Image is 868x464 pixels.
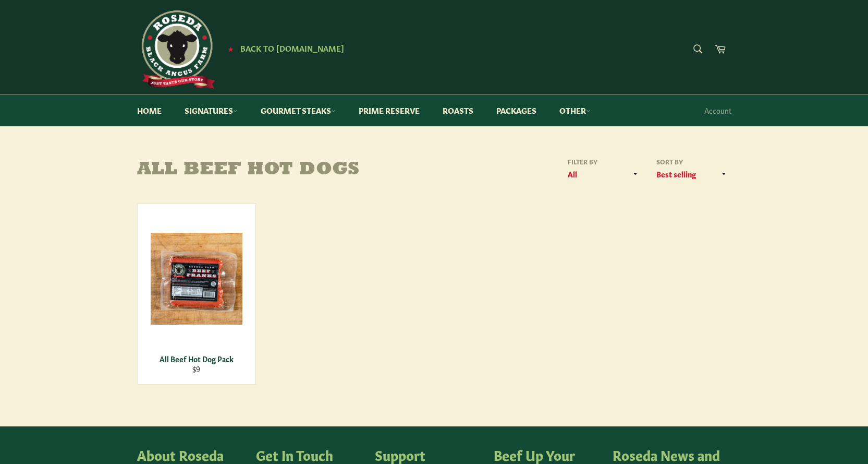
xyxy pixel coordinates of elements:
[223,44,344,53] a: ★ Back to [DOMAIN_NAME]
[151,233,242,325] img: All Beef Hot Dog Pack
[144,354,249,364] div: All Beef Hot Dog Pack
[653,157,731,166] label: Sort by
[137,10,215,89] img: Roseda Beef
[375,447,483,462] h4: Support
[240,42,344,53] span: Back to [DOMAIN_NAME]
[699,95,737,126] a: Account
[348,94,430,126] a: Prime Reserve
[549,94,601,126] a: Other
[174,94,248,126] a: Signatures
[565,157,643,166] label: Filter by
[144,364,249,374] div: $9
[432,94,484,126] a: Roasts
[137,160,434,181] h1: All Beef Hot Dogs
[137,204,256,385] a: All Beef Hot Dog Pack All Beef Hot Dog Pack $9
[250,94,346,126] a: Gourmet Steaks
[228,44,234,53] span: ★
[486,94,547,126] a: Packages
[137,447,246,462] h4: About Roseda
[256,447,364,462] h4: Get In Touch
[127,94,172,126] a: Home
